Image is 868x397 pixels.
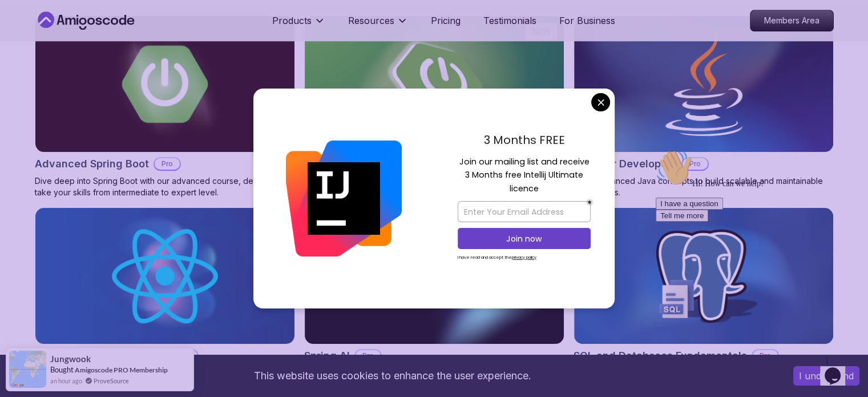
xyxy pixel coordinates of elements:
[348,14,394,27] p: Resources
[35,15,295,198] a: Advanced Spring Boot cardAdvanced Spring BootProDive deep into Spring Boot with our advanced cour...
[272,14,325,37] button: Products
[574,16,833,152] img: Java for Developers card
[793,366,859,386] button: Accept cookies
[155,158,180,170] p: Pro
[75,366,168,374] a: Amigoscode PRO Membership
[35,175,295,198] p: Dive deep into Spring Boot with our advanced course, designed to take your skills from intermedia...
[94,376,129,386] a: ProveSource
[304,348,350,364] h2: Spring AI
[750,10,833,31] p: Members Area
[5,65,57,77] button: Tell me more
[574,156,677,172] h2: Java for Developers
[5,5,210,77] div: 👋Hi! How can we help?I have a questionTell me more
[750,10,834,31] a: Members Area
[559,14,615,27] a: For Business
[651,145,857,346] iframe: chat widget
[348,14,408,37] button: Resources
[574,348,747,364] h2: SQL and Databases Fundamentals
[820,351,857,386] iframe: chat widget
[35,156,149,172] h2: Advanced Spring Boot
[50,376,82,386] span: an hour ago
[50,354,91,364] span: jungwook
[9,363,776,388] div: This website uses cookies to enhance the user experience.
[9,351,46,388] img: provesource social proof notification image
[483,14,536,27] a: Testimonials
[753,350,778,362] p: Pro
[35,208,294,344] img: React JS Developer Guide card
[5,34,113,43] span: Hi! How can we help?
[272,14,312,27] p: Products
[431,14,461,27] a: Pricing
[5,53,72,65] button: I have a question
[305,16,564,152] img: Spring Boot for Beginners card
[50,365,74,374] span: Bought
[356,350,381,362] p: Pro
[35,207,295,390] a: React JS Developer Guide cardReact JS Developer GuideProLearn ReactJS from the ground up and mast...
[35,16,294,152] img: Advanced Spring Boot card
[5,5,41,41] img: :wave:
[574,15,834,198] a: Java for Developers cardJava for DevelopersProLearn advanced Java concepts to build scalable and ...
